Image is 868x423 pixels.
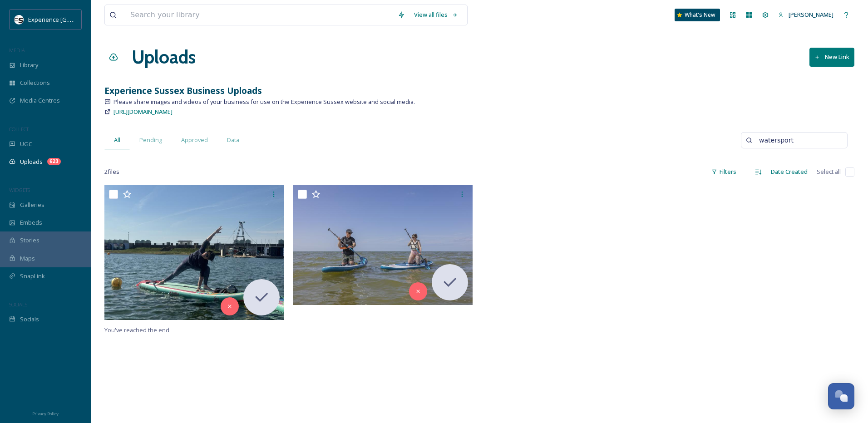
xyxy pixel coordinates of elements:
img: Try a new Hobby watersports -The-Beach-Littlehampton_240524_James-Ratchford_Sussex-52.jpg [293,185,473,305]
span: Library [20,61,38,69]
div: 623 [47,158,61,165]
a: What's New [675,9,720,21]
span: UGC [20,140,32,148]
button: Open Chat [828,383,854,409]
span: You've reached the end [104,326,169,334]
a: Uploads [132,44,196,71]
span: All [114,136,120,144]
span: Media Centres [20,96,60,105]
span: Galleries [20,201,44,209]
span: Socials [20,315,39,324]
span: Approved [181,136,208,144]
span: SOCIALS [9,301,27,308]
img: WSCC%20ES%20Socials%20Icon%20-%20Secondary%20-%20Black.jpg [15,15,24,24]
input: Search your library [126,5,393,25]
input: Search [755,131,843,149]
span: Please share images and videos of your business for use on the Experience Sussex website and soci... [113,98,415,106]
span: SnapLink [20,272,45,280]
span: Select all [817,167,841,176]
span: Uploads [20,157,43,166]
a: [URL][DOMAIN_NAME] [113,106,173,117]
span: WIDGETS [9,187,30,193]
span: Pending [139,136,162,144]
button: New Link [809,48,854,66]
span: Privacy Policy [32,411,59,417]
span: Maps [20,254,35,263]
a: [PERSON_NAME] [774,6,838,24]
span: Stories [20,236,39,245]
span: COLLECT [9,126,29,133]
span: 2 file s [104,167,119,176]
span: Experience [GEOGRAPHIC_DATA] [28,15,118,24]
a: View all files [409,6,463,24]
span: [PERSON_NAME] [789,10,833,19]
span: MEDIA [9,47,25,54]
span: Data [227,136,239,144]
img: ext_1751900755.32305_sasha@moxieunleashed.com-SUPYogaLagoonWatersports1.JPG [104,185,284,320]
div: Filters [707,163,741,181]
span: [URL][DOMAIN_NAME] [113,108,173,116]
span: Collections [20,79,50,87]
a: Privacy Policy [32,408,59,418]
div: Date Created [766,163,812,181]
span: Embeds [20,218,42,227]
strong: Experience Sussex Business Uploads [104,84,262,97]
